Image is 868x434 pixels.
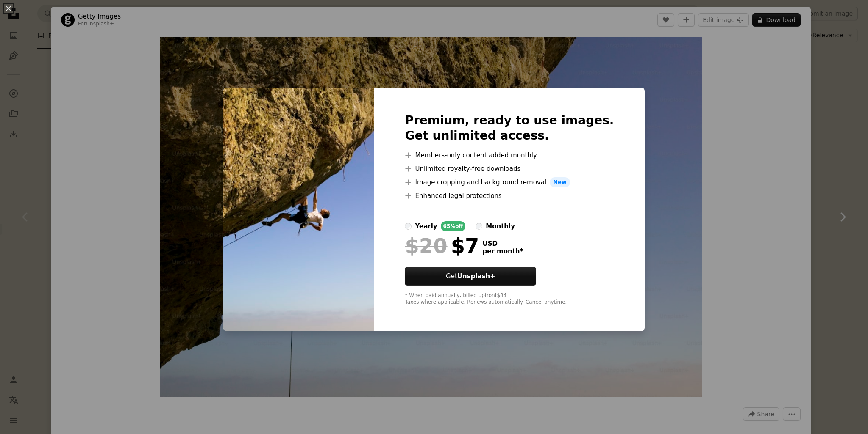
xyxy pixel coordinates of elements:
li: Unlimited royalty-free downloads [405,164,614,174]
span: USD [482,240,523,247]
button: GetUnsplash+ [405,267,536,286]
input: monthly [476,223,482,230]
div: yearly [415,221,437,231]
div: 65% off [441,221,466,231]
span: New [550,177,570,187]
img: premium_photo-1661888350177-48a9efbf6985 [223,88,374,331]
li: Image cropping and background removal [405,177,614,187]
li: Members-only content added monthly [405,150,614,160]
li: Enhanced legal protections [405,191,614,201]
div: $7 [405,235,479,257]
strong: Unsplash+ [457,272,495,280]
div: * When paid annually, billed upfront $84 Taxes where applicable. Renews automatically. Cancel any... [405,292,614,306]
span: $20 [405,235,447,257]
input: yearly65%off [405,223,412,230]
h2: Premium, ready to use images. Get unlimited access. [405,113,614,143]
div: monthly [486,221,515,231]
span: per month * [482,247,523,255]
